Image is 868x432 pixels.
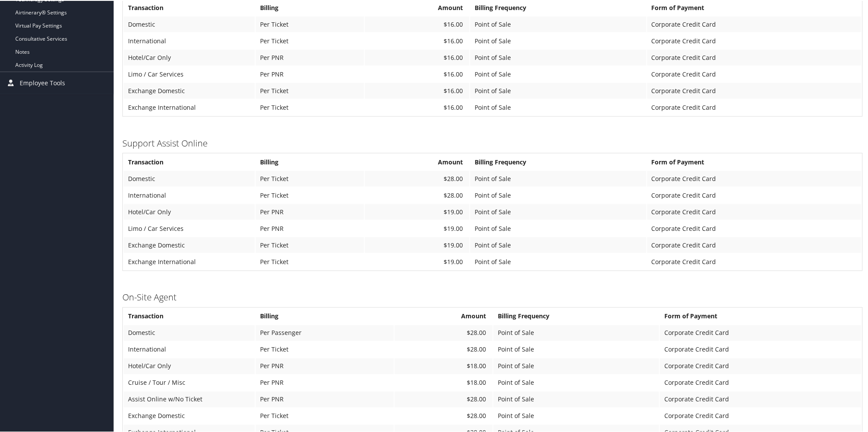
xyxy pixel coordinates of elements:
[365,203,469,219] td: $19.00
[365,82,469,98] td: $16.00
[470,187,646,202] td: Point of Sale
[470,253,646,269] td: Point of Sale
[124,341,255,357] td: International
[660,408,861,423] td: Corporate Credit Card
[124,324,255,340] td: Domestic
[124,203,255,219] td: Hotel/Car Only
[365,99,469,115] td: $16.00
[660,341,861,357] td: Corporate Credit Card
[660,358,861,373] td: Corporate Credit Card
[124,237,255,252] td: Exchange Domestic
[647,170,861,186] td: Corporate Credit Card
[365,153,469,169] th: Amount
[256,308,394,324] th: Billing
[256,341,394,357] td: Per Ticket
[660,391,861,407] td: Corporate Credit Card
[365,253,469,269] td: $19.00
[365,16,469,31] td: $16.00
[395,408,493,423] td: $28.00
[256,324,394,340] td: Per Passenger
[256,16,364,31] td: Per Ticket
[256,82,364,98] td: Per Ticket
[395,341,493,357] td: $28.00
[395,374,493,390] td: $18.00
[470,66,646,81] td: Point of Sale
[256,358,394,373] td: Per PNR
[256,187,364,202] td: Per Ticket
[124,308,255,324] th: Transaction
[470,170,646,186] td: Point of Sale
[647,220,861,236] td: Corporate Credit Card
[365,187,469,202] td: $28.00
[660,374,861,390] td: Corporate Credit Card
[647,187,861,202] td: Corporate Credit Card
[256,66,364,81] td: Per PNR
[124,66,255,81] td: Limo / Car Services
[647,66,861,81] td: Corporate Credit Card
[365,220,469,236] td: $19.00
[493,408,659,423] td: Point of Sale
[470,237,646,252] td: Point of Sale
[365,66,469,81] td: $16.00
[124,391,255,407] td: Assist Online w/No Ticket
[124,32,255,48] td: International
[647,99,861,115] td: Corporate Credit Card
[256,237,364,252] td: Per Ticket
[124,358,255,373] td: Hotel/Car Only
[365,170,469,186] td: $28.00
[256,203,364,219] td: Per PNR
[124,99,255,115] td: Exchange International
[493,358,659,373] td: Point of Sale
[470,16,646,31] td: Point of Sale
[124,170,255,186] td: Domestic
[122,136,863,149] h3: Support Assist Online
[470,203,646,219] td: Point of Sale
[256,391,394,407] td: Per PNR
[124,253,255,269] td: Exchange International
[470,220,646,236] td: Point of Sale
[122,291,863,303] h3: On-Site Agent
[256,153,364,169] th: Billing
[124,82,255,98] td: Exchange Domestic
[470,99,646,115] td: Point of Sale
[124,408,255,423] td: Exchange Domestic
[647,203,861,219] td: Corporate Credit Card
[647,32,861,48] td: Corporate Credit Card
[256,32,364,48] td: Per Ticket
[647,82,861,98] td: Corporate Credit Card
[395,391,493,407] td: $28.00
[395,358,493,373] td: $18.00
[647,49,861,65] td: Corporate Credit Card
[256,253,364,269] td: Per Ticket
[256,99,364,115] td: Per Ticket
[124,187,255,202] td: International
[493,374,659,390] td: Point of Sale
[647,253,861,269] td: Corporate Credit Card
[256,220,364,236] td: Per PNR
[124,153,255,169] th: Transaction
[20,71,65,93] span: Employee Tools
[470,82,646,98] td: Point of Sale
[493,341,659,357] td: Point of Sale
[647,237,861,252] td: Corporate Credit Card
[647,153,861,169] th: Form of Payment
[124,374,255,390] td: Cruise / Tour / Misc
[470,153,646,169] th: Billing Frequency
[660,308,861,324] th: Form of Payment
[124,16,255,31] td: Domestic
[470,32,646,48] td: Point of Sale
[493,308,659,324] th: Billing Frequency
[256,408,394,423] td: Per Ticket
[493,324,659,340] td: Point of Sale
[660,324,861,340] td: Corporate Credit Card
[256,374,394,390] td: Per PNR
[256,170,364,186] td: Per Ticket
[365,32,469,48] td: $16.00
[470,49,646,65] td: Point of Sale
[256,49,364,65] td: Per PNR
[365,237,469,252] td: $19.00
[365,49,469,65] td: $16.00
[395,308,493,324] th: Amount
[395,324,493,340] td: $28.00
[647,16,861,31] td: Corporate Credit Card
